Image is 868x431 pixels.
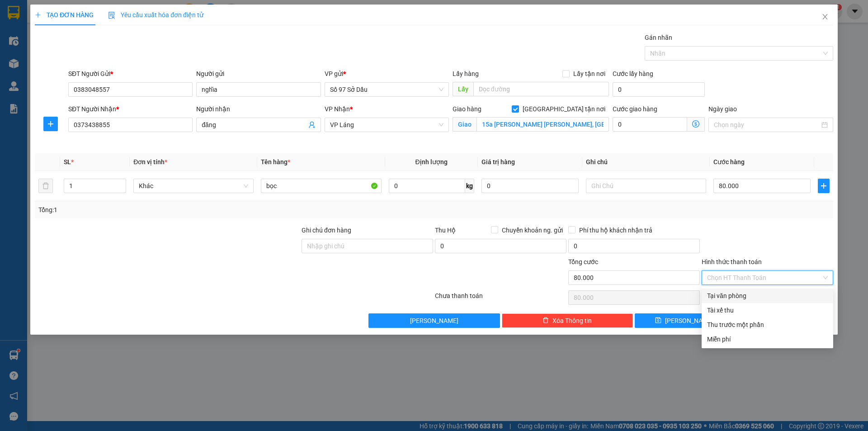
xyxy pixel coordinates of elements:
span: [PERSON_NAME] [665,316,713,326]
input: Ghi chú đơn hàng [302,239,433,253]
div: SĐT Người Gửi [68,69,193,79]
span: kg [465,179,474,193]
label: Gán nhãn [645,34,672,41]
div: Tại văn phòng [707,291,828,301]
span: Giá trị hàng [481,158,515,166]
span: Tổng cước [568,258,598,265]
span: [GEOGRAPHIC_DATA] tận nơi [519,104,609,114]
input: VD: Bàn, Ghế [261,179,381,193]
span: plus [44,120,57,128]
input: Cước giao hàng [613,117,687,132]
label: Hình thức thanh toán [702,258,762,265]
button: delete [38,179,53,193]
span: SL [64,158,71,166]
label: Cước giao hàng [613,105,657,113]
input: Cước lấy hàng [613,82,705,97]
input: Dọc đường [473,82,609,96]
label: Ghi chú đơn hàng [302,227,351,234]
span: VP Láng [330,118,443,132]
span: Lấy [453,82,473,96]
span: Lấy hàng [453,70,479,77]
div: Tài xế thu [707,305,828,315]
button: save[PERSON_NAME] [635,313,733,328]
img: icon [108,12,115,19]
button: plus [818,179,830,193]
div: Chưa thanh toán [434,291,567,307]
label: Cước lấy hàng [613,70,653,77]
button: plus [43,117,58,131]
div: Thu trước một phần [707,320,828,330]
span: plus [35,12,41,18]
div: Miễn phí [707,334,828,344]
div: SĐT Người Nhận [68,104,193,114]
button: [PERSON_NAME] [368,313,500,328]
span: Tên hàng [261,158,290,166]
span: Thu Hộ [435,227,456,234]
input: Ngày giao [714,120,819,130]
span: user-add [308,121,316,128]
span: Số 97 Sở Dầu [330,83,443,96]
span: save [655,317,661,324]
div: Người nhận [196,104,321,114]
th: Ghi chú [582,153,710,171]
span: TẠO ĐƠN HÀNG [35,11,94,19]
img: logo [4,36,50,82]
strong: CHUYỂN PHÁT NHANH VIP ANH HUY [56,7,124,37]
span: plus [818,182,829,189]
button: Close [812,5,838,30]
span: Chuyển phát nhanh: [GEOGRAPHIC_DATA] - [GEOGRAPHIC_DATA] [51,39,129,71]
div: VP gửi [325,69,449,79]
span: Cước hàng [713,158,745,166]
span: VP Nhận [325,105,350,113]
span: Giao hàng [453,105,481,113]
input: 0 [481,179,579,193]
input: Giao tận nơi [476,117,609,132]
span: Yêu cầu xuất hóa đơn điện tử [108,11,203,19]
span: Xóa Thông tin [552,316,592,326]
span: Đơn vị tính [133,158,167,166]
span: Phí thu hộ khách nhận trả [576,225,656,235]
div: Tổng: 1 [38,205,335,215]
div: Người gửi [196,69,321,79]
span: delete [542,317,549,324]
span: Chuyển khoản ng. gửi [498,225,566,235]
button: deleteXóa Thông tin [502,313,633,328]
span: Giao [453,117,476,132]
span: Định lượng [415,158,448,166]
label: Ngày giao [708,105,737,113]
span: close [821,13,829,20]
span: Khác [139,179,248,193]
span: [PERSON_NAME] [410,316,458,326]
span: Lấy tận nơi [570,69,609,79]
input: Ghi Chú [586,179,706,193]
span: dollar-circle [692,120,699,128]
